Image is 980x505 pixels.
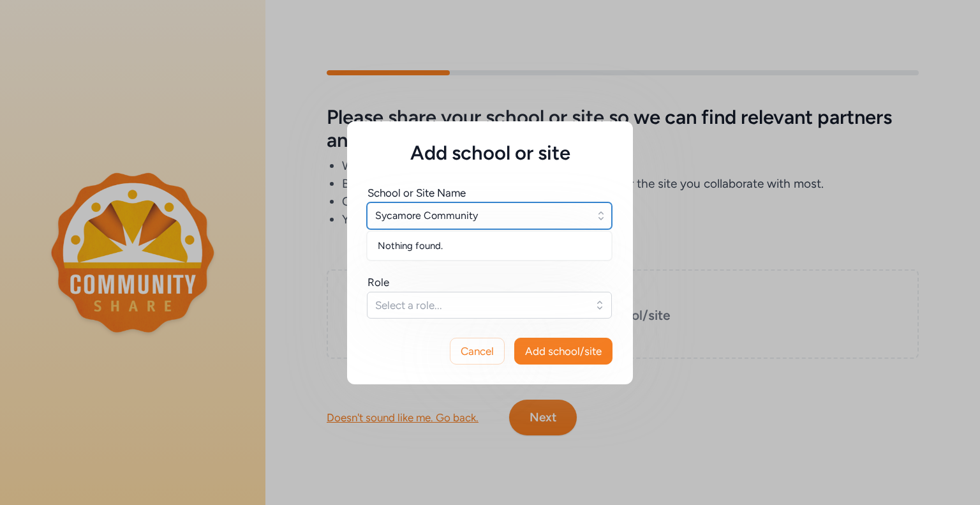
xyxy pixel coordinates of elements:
span: Cancel [461,343,494,359]
div: Role [367,275,389,290]
span: Add school/site [525,343,602,359]
input: Enter school name... [367,202,612,229]
button: Select a role... [367,292,612,319]
div: School or Site Name [367,185,466,200]
h5: Add school or site [367,142,612,165]
div: Nothing found. [367,234,611,257]
button: Cancel [450,338,505,365]
span: Select a role... [375,298,586,313]
button: Add school/site [514,338,612,365]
